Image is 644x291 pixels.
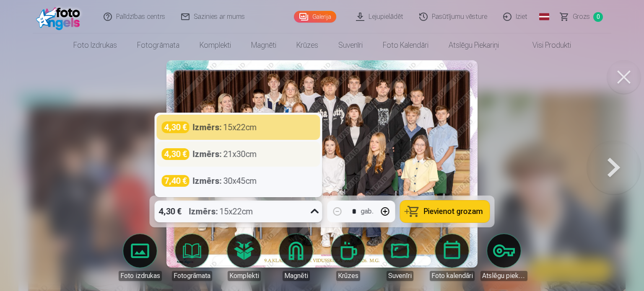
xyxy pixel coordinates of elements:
[193,121,222,133] strong: Izmērs :
[119,271,162,281] div: Foto izdrukas
[228,271,261,281] div: Komplekti
[480,271,527,281] div: Atslēgu piekariņi
[328,33,373,57] a: Suvenīri
[286,33,328,57] a: Krūzes
[63,33,127,57] a: Foto izdrukas
[387,271,413,281] div: Suvenīri
[193,148,257,160] div: 21x30cm
[193,121,257,133] div: 15x22cm
[509,33,581,57] a: Visi produkti
[193,175,257,187] div: 30x45cm
[273,234,319,281] a: Magnēti
[439,33,509,57] a: Atslēgu piekariņi
[127,33,190,57] a: Fotogrāmata
[480,234,527,281] a: Atslēgu piekariņi
[373,33,439,57] a: Foto kalendāri
[193,148,222,160] strong: Izmērs :
[424,208,483,215] span: Pievienot grozam
[172,271,212,281] div: Fotogrāmata
[241,33,286,57] a: Magnēti
[377,234,423,281] a: Suvenīri
[221,234,267,281] a: Komplekti
[325,234,371,281] a: Krūzes
[336,271,360,281] div: Krūzes
[162,121,190,133] div: 4,30 €
[189,206,218,217] strong: Izmērs :
[294,11,336,23] a: Galerija
[593,12,603,22] span: 0
[36,3,84,30] img: /fa1
[428,234,475,281] a: Foto kalendāri
[162,148,190,160] div: 4,30 €
[189,201,253,222] div: 15x22cm
[117,234,164,281] a: Foto izdrukas
[155,201,186,222] div: 4,30 €
[361,206,374,216] div: gab.
[190,33,241,57] a: Komplekti
[162,175,190,187] div: 7,40 €
[283,271,310,281] div: Magnēti
[573,12,590,22] span: Grozs
[169,234,216,281] a: Fotogrāmata
[193,175,222,187] strong: Izmērs :
[400,201,490,222] button: Pievienot grozam
[430,271,475,281] div: Foto kalendāri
